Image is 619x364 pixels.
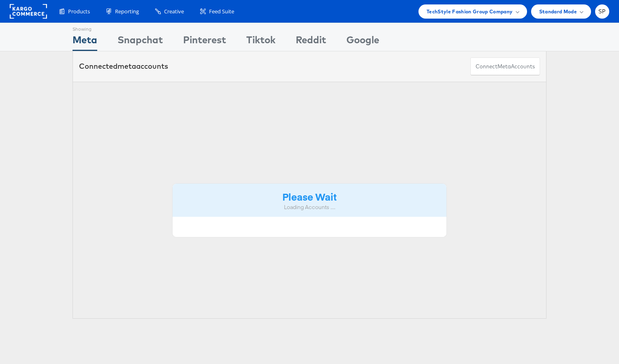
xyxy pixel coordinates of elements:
[115,8,139,15] span: Reporting
[497,63,511,70] span: meta
[73,33,97,51] div: Meta
[164,8,184,15] span: Creative
[68,8,90,15] span: Products
[79,61,168,72] div: Connected accounts
[73,23,97,33] div: Showing
[117,61,136,71] span: meta
[539,7,577,16] span: Standard Mode
[346,33,379,51] div: Google
[246,33,275,51] div: Tiktok
[209,8,234,15] span: Feed Suite
[598,9,606,14] span: SP
[183,33,226,51] div: Pinterest
[179,203,440,211] div: Loading Accounts ....
[296,33,326,51] div: Reddit
[282,190,337,203] strong: Please Wait
[427,7,513,16] span: TechStyle Fashion Group Company
[470,57,540,76] button: ConnectmetaAccounts
[117,33,163,51] div: Snapchat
